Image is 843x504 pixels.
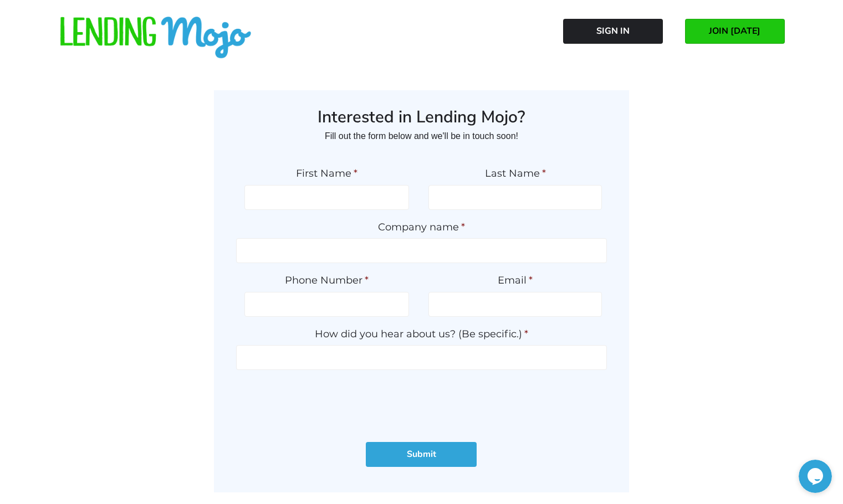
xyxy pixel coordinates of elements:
h3: Interested in Lending Mojo? [236,107,607,128]
a: Sign In [563,19,663,44]
input: Submit [366,442,477,467]
label: Company name [236,221,607,234]
label: First Name [244,167,409,180]
label: How did you hear about us? (Be specific.) [236,328,607,341]
img: lm-horizontal-logo [59,17,253,60]
label: Email [428,274,602,287]
span: JOIN [DATE] [709,26,760,36]
label: Phone Number [244,274,409,287]
label: Last Name [428,167,602,180]
a: JOIN [DATE] [685,19,785,44]
iframe: reCAPTCHA [337,381,505,424]
span: Sign In [596,26,630,36]
p: Fill out the form below and we'll be in touch soon! [236,127,607,145]
iframe: chat widget [799,460,832,493]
